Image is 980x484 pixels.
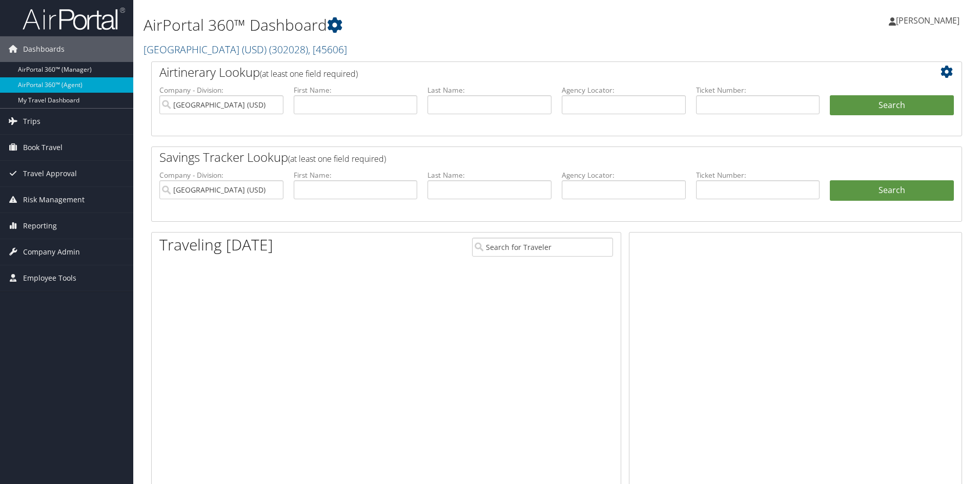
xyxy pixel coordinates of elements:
[23,161,77,186] span: Travel Approval
[696,85,820,95] label: Ticket Number:
[562,170,686,180] label: Agency Locator:
[23,109,40,134] span: Trips
[288,153,386,164] span: (at least one field required)
[830,180,954,201] a: Search
[23,135,63,160] span: Book Travel
[696,170,820,180] label: Ticket Number:
[294,85,418,95] label: First Name:
[269,43,308,56] span: ( 302028 )
[23,213,57,239] span: Reporting
[23,187,85,213] span: Risk Management
[159,149,886,166] h2: Savings Tracker Lookup
[23,265,76,291] span: Employee Tools
[472,238,613,257] input: Search for Traveler
[159,64,886,81] h2: Airtinerary Lookup
[159,234,273,256] h1: Traveling [DATE]
[144,43,347,56] a: [GEOGRAPHIC_DATA] (USD)
[159,85,283,95] label: Company - Division:
[562,85,686,95] label: Agency Locator:
[260,68,358,79] span: (at least one field required)
[308,43,347,56] span: , [ 45606 ]
[23,239,80,265] span: Company Admin
[427,85,552,95] label: Last Name:
[889,5,970,36] a: [PERSON_NAME]
[427,170,552,180] label: Last Name:
[23,36,65,62] span: Dashboards
[294,170,418,180] label: First Name:
[896,15,959,26] span: [PERSON_NAME]
[159,180,283,199] input: search accounts
[144,14,695,36] h1: AirPortal 360™ Dashboard
[830,95,954,116] button: Search
[23,7,125,31] img: airportal-logo.png
[159,170,283,180] label: Company - Division:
